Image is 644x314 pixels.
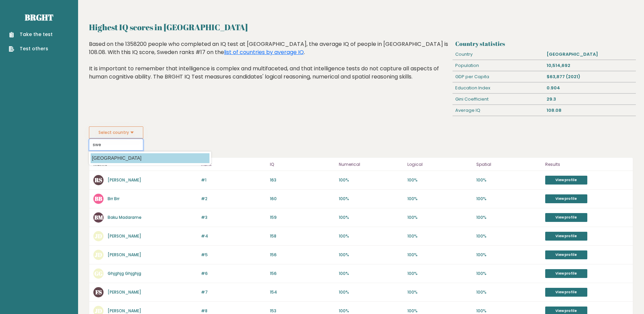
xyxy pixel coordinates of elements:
h2: Highest IQ scores in [GEOGRAPHIC_DATA] [89,21,633,33]
a: [PERSON_NAME] [108,289,141,295]
div: Based on the 1358200 people who completed an IQ test at [GEOGRAPHIC_DATA], the average IQ of peop... [89,40,450,91]
div: 29.3 [544,94,636,105]
text: BM [94,213,103,221]
a: Ghjghjg Ghjghjg [108,271,141,276]
p: 100% [407,271,472,277]
a: Brght [25,12,53,23]
a: Brr Brr [108,196,119,202]
a: [PERSON_NAME] [108,308,141,314]
p: 100% [476,177,541,183]
p: 100% [407,233,472,239]
p: Spatial [476,160,541,169]
p: 100% [407,289,472,295]
p: #1 [201,177,266,183]
div: Gini Coefficient [453,94,544,105]
text: RS [94,176,102,184]
p: 100% [407,214,472,221]
p: #3 [201,214,266,221]
a: [PERSON_NAME] [108,252,141,258]
option: [GEOGRAPHIC_DATA] [91,153,209,163]
p: Numerical [339,160,404,169]
a: Take the test [9,31,53,38]
p: 100% [407,308,472,314]
p: #5 [201,252,266,258]
p: Logical [407,160,472,169]
button: Select country [89,126,143,139]
p: 156 [270,252,335,258]
p: #6 [201,271,266,277]
p: IQ [270,160,335,169]
text: JD [95,251,102,259]
div: 10,514,692 [544,60,636,71]
input: Select your country [89,139,143,151]
p: 154 [270,289,335,295]
p: #7 [201,289,266,295]
a: Test others [9,45,53,52]
text: BB [95,195,102,203]
p: #8 [201,308,266,314]
p: 100% [476,271,541,277]
p: 100% [476,196,541,202]
p: 100% [339,308,404,314]
a: View profile [545,288,587,297]
text: GG [94,269,103,277]
p: 100% [339,252,404,258]
div: Country [453,49,544,60]
a: View profile [545,232,587,241]
p: 100% [407,196,472,202]
p: #4 [201,233,266,239]
a: [PERSON_NAME] [108,233,141,239]
p: 100% [476,289,541,295]
p: 100% [476,233,541,239]
h3: Country statistics [455,40,633,47]
a: View profile [545,176,587,185]
p: Rank [201,160,266,169]
p: 156 [270,271,335,277]
p: 100% [476,252,541,258]
p: 100% [476,214,541,221]
p: #2 [201,196,266,202]
div: Population [453,60,544,71]
p: 100% [407,252,472,258]
p: 153 [270,308,335,314]
p: 160 [270,196,335,202]
p: 100% [339,271,404,277]
a: Baku Madarame [108,214,142,220]
p: 159 [270,214,335,221]
div: [GEOGRAPHIC_DATA] [544,49,636,60]
p: 100% [407,177,472,183]
a: View profile [545,213,587,222]
p: 100% [339,233,404,239]
p: 100% [339,196,404,202]
a: View profile [545,194,587,203]
p: 158 [270,233,335,239]
a: View profile [545,269,587,278]
p: 100% [339,214,404,221]
div: Average IQ [453,105,544,116]
text: FS [95,288,102,296]
p: 100% [476,308,541,314]
div: 0.904 [544,83,636,93]
a: View profile [545,250,587,259]
a: [PERSON_NAME] [108,177,141,183]
div: GDP per Capita [453,71,544,82]
p: 100% [339,289,404,295]
p: Results [545,160,629,169]
p: 100% [339,177,404,183]
a: list of countries by average IQ [224,48,304,56]
text: JD [95,232,102,240]
div: $63,877 (2021) [544,71,636,82]
p: 163 [270,177,335,183]
div: 108.08 [544,105,636,116]
div: Education Index [453,83,544,93]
